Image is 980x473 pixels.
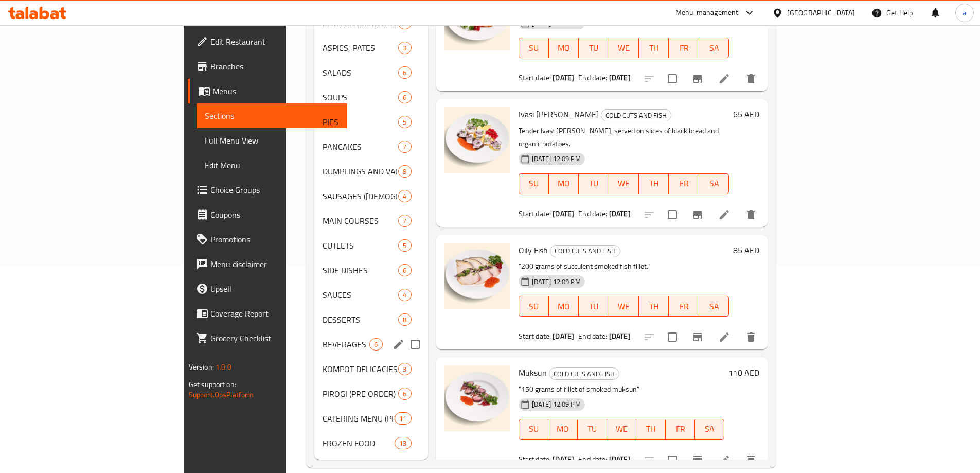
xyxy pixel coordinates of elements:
[314,307,427,332] div: DESSERTS8
[578,207,607,220] span: End date:
[578,71,607,84] span: End date:
[399,266,411,275] span: 6
[579,173,609,194] button: TU
[323,363,398,375] span: KOMPOT DELICACIES
[323,437,395,449] span: FROZEN FOOD
[398,239,411,252] div: items
[718,331,730,343] a: Edit menu item
[323,239,398,252] span: CUTLETS
[314,134,427,159] div: PANCAKES7
[399,315,411,325] span: 8
[673,41,694,56] span: FR
[398,388,411,400] div: items
[519,260,729,273] p: "200 grams of succulent smoked fish fillet."
[609,38,639,58] button: WE
[613,41,635,56] span: WE
[609,71,631,84] b: [DATE]
[685,448,710,472] button: Branch-specific-item
[398,42,411,54] div: items
[314,258,427,283] div: SIDE DISHES6
[398,66,411,79] div: items
[523,41,545,56] span: SU
[673,299,694,314] span: FR
[188,326,347,351] a: Grocery Checklist
[314,283,427,307] div: SAUCES4
[323,66,398,79] span: SALADS
[216,360,231,374] span: 1.0.0
[399,364,411,374] span: 3
[549,296,579,317] button: MO
[699,296,729,317] button: SA
[519,452,551,466] span: Start date:
[662,68,683,90] span: Select to update
[323,215,398,227] span: MAIN COURSES
[314,357,427,381] div: KOMPOT DELICACIES3
[399,389,411,399] span: 6
[323,313,398,326] span: DESSERTS
[519,242,548,258] span: Oily Fish
[549,38,579,58] button: MO
[370,340,382,349] span: 6
[519,365,547,380] span: Muksun
[398,313,411,326] div: items
[583,299,604,314] span: TU
[669,296,699,317] button: FR
[733,107,759,121] h6: 65 AED
[519,38,549,58] button: SU
[639,173,669,194] button: TH
[669,173,699,194] button: FR
[399,241,411,251] span: 5
[523,299,545,314] span: SU
[695,419,724,440] button: SA
[670,422,691,436] span: FR
[613,176,635,191] span: WE
[519,329,551,343] span: Start date:
[718,73,730,85] a: Edit menu item
[399,43,411,53] span: 3
[609,452,631,466] b: [DATE]
[399,290,411,300] span: 4
[553,71,574,84] b: [DATE]
[323,338,369,351] span: BEVERAGES
[636,419,666,440] button: TH
[613,299,635,314] span: WE
[611,422,632,436] span: WE
[733,243,759,257] h6: 85 AED
[528,399,585,409] span: [DATE] 12:09 PM
[519,173,549,194] button: SU
[553,329,574,343] b: [DATE]
[519,296,549,317] button: SU
[399,93,411,102] span: 6
[609,173,639,194] button: WE
[399,216,411,226] span: 7
[197,128,347,153] a: Full Menu View
[662,326,683,348] span: Select to update
[739,448,763,472] button: delete
[553,176,575,191] span: MO
[323,388,398,400] span: PIROGI (PRE ORDER)
[314,406,427,431] div: CATERING MENU (PRE ORDER)11
[398,264,411,276] div: items
[643,41,665,56] span: TH
[314,184,427,208] div: SAUSAGES ([DEMOGRAPHIC_DATA])4
[528,277,585,287] span: [DATE] 12:09 PM
[210,307,339,320] span: Coverage Report
[398,215,411,227] div: items
[718,208,730,221] a: Edit menu item
[601,110,671,121] span: COLD CUTS AND FISH
[579,38,609,58] button: TU
[210,283,339,295] span: Upsell
[963,7,966,19] span: a
[314,208,427,233] div: MAIN COURSES7
[188,178,347,202] a: Choice Groups
[391,337,406,352] button: edit
[314,159,427,184] div: DUMPLINGS AND VARENIKI8
[314,60,427,85] div: SALADS6
[609,329,631,343] b: [DATE]
[609,296,639,317] button: WE
[323,412,395,425] span: CATERING MENU (PRE ORDER)
[189,388,254,401] a: Support.OpsPlatform
[583,176,604,191] span: TU
[675,7,739,19] div: Menu-management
